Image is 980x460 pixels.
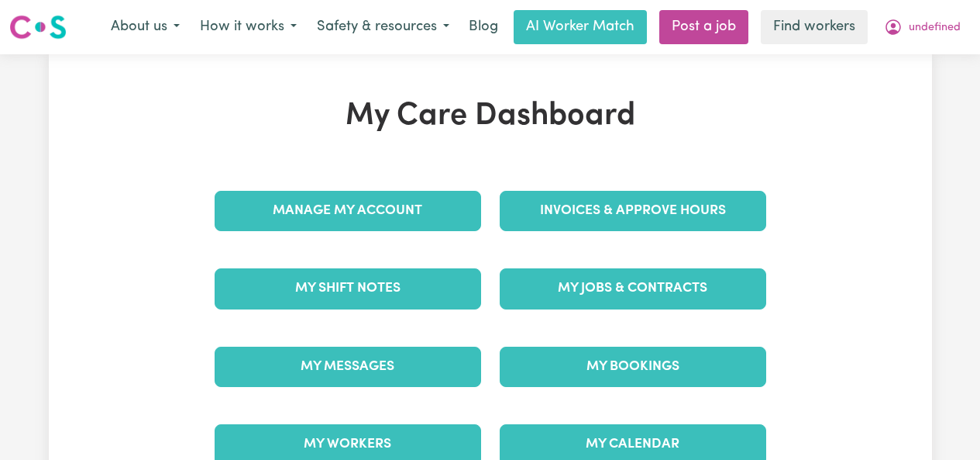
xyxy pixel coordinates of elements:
[500,191,766,231] a: Invoices & Approve Hours
[909,19,961,36] span: undefined
[9,9,67,45] a: Careseekers logo
[874,11,971,43] button: My Account
[215,347,481,387] a: My Messages
[205,98,775,135] h1: My Care Dashboard
[459,10,507,44] a: Blog
[190,11,307,43] button: How it works
[215,268,481,309] a: My Shift Notes
[9,13,67,41] img: Careseekers logo
[500,347,766,387] a: My Bookings
[761,10,868,44] a: Find workers
[500,268,766,309] a: My Jobs & Contracts
[307,11,459,43] button: Safety & resources
[101,11,190,43] button: About us
[659,10,748,44] a: Post a job
[215,191,481,231] a: Manage My Account
[514,10,647,44] a: AI Worker Match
